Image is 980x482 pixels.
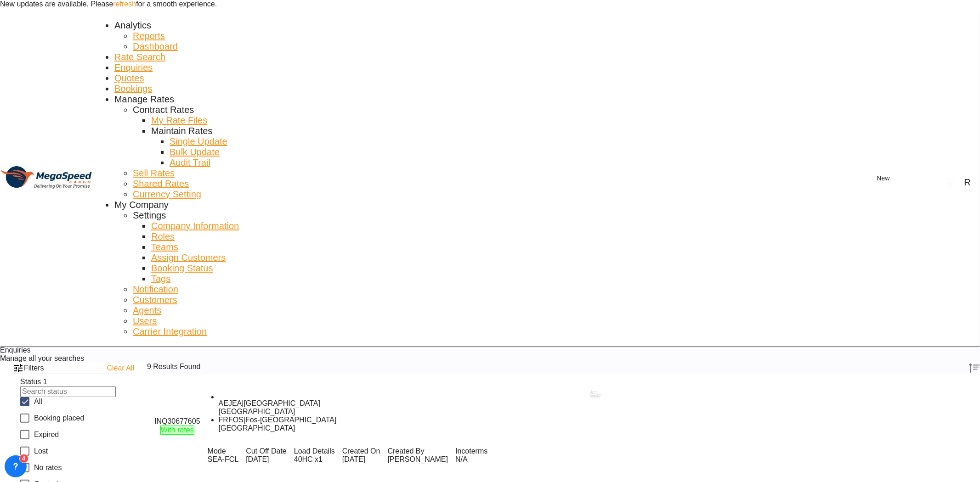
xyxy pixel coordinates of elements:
span: Teams [151,242,178,252]
div: Wesley Pereira [388,455,448,464]
span: 1 [43,378,47,386]
div: Incoterms [455,447,487,455]
div: INQ30677605 [154,417,200,426]
div: 8 Aug 2025 [342,455,380,464]
span: Manage Rates [114,94,174,104]
span: Contract Rates [133,105,194,115]
a: Booking Status [151,263,213,274]
div: 9 Results Found [147,363,201,374]
a: Quotes [114,73,144,84]
div: Analytics [114,20,151,31]
div: Maintain Rates [151,126,212,136]
a: My Rate Files [151,115,207,126]
span: Settings [133,210,166,220]
a: Users [133,316,157,326]
div: Load Details [294,447,335,455]
a: Clear All [107,364,134,372]
div: INQ30677605With rates assets/icons/custom/ship-fill.svgassets/icons/custom/roll-o-plane.svgOrigin... [147,374,980,478]
div: Created On [342,447,380,455]
span: [DATE] [342,455,365,463]
div: 40HC x 1 [294,455,335,464]
span: [GEOGRAPHIC_DATA] [219,424,295,432]
span: Maintain Rates [151,126,212,136]
span: Roles [151,231,175,241]
span: Assign Customers [151,252,226,263]
span: FRFOS Fos-[GEOGRAPHIC_DATA] [219,416,337,424]
a: Carrier Integration [133,326,207,337]
span: Booking Status [151,263,213,273]
span: My Company [114,200,169,210]
span: AEJEA [GEOGRAPHIC_DATA] [219,399,320,407]
a: Currency Setting [133,189,201,200]
div: SEA-FCL [208,455,239,464]
a: Assign Customers [151,252,226,263]
a: Notification [133,284,178,295]
div: DestinationFos-sur-Mer France [219,416,973,432]
span: Currency Setting [133,189,201,199]
a: Shared Rates [133,179,189,189]
a: Customers [133,295,177,305]
span: Enquiries [114,62,153,73]
div: R [964,177,971,188]
span: Status [20,378,41,386]
div: All [34,398,42,406]
span: New [866,174,901,182]
span: [GEOGRAPHIC_DATA] [219,408,295,415]
a: Teams [151,242,178,252]
button: icon-plus 400-fgNewicon-chevron-down [861,169,906,188]
div: No rates [34,464,62,472]
a: Tags [151,274,170,284]
a: Audit Trail [170,157,210,168]
div: N/A [455,455,468,464]
input: Search status [20,386,116,397]
div: Expired [34,431,59,439]
span: Quotes [114,73,144,83]
iframe: Chat [7,434,39,468]
span: Help [924,176,935,188]
span: Agents [133,305,161,315]
div: With rates [160,426,194,435]
a: Reports [133,31,165,41]
md-icon: icon-magnify [116,386,127,397]
a: Bookings [114,84,152,94]
a: Sell Rates [133,168,175,179]
a: Single Update [170,136,227,147]
a: Bulk Update [170,147,220,157]
div: OriginJebel Ali United Arab Emirates [219,399,973,416]
a: Rate Search [114,52,165,62]
span: | [242,399,244,407]
div: Sort by: Created on [969,363,980,374]
a: Company Information [151,221,239,231]
span: Single Update [170,136,227,146]
span: [PERSON_NAME] [388,455,448,463]
div: Mode [208,447,239,455]
span: [DATE] [246,455,269,463]
div: Cut Off Date [246,447,287,455]
div: 8 Aug 2025 [246,455,287,464]
span: | [244,416,245,424]
div: Lost [34,447,48,455]
a: Dashboard [133,41,178,52]
a: Agents [133,305,161,316]
span: Bookings [114,84,152,94]
md-icon: assets/icons/custom/ship-fill.svg [590,388,601,399]
span: Analytics [114,20,151,30]
span: Carrier Integration [133,326,207,336]
md-icon: icon-plus 400-fg [866,173,877,184]
div: My Company [114,200,169,210]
